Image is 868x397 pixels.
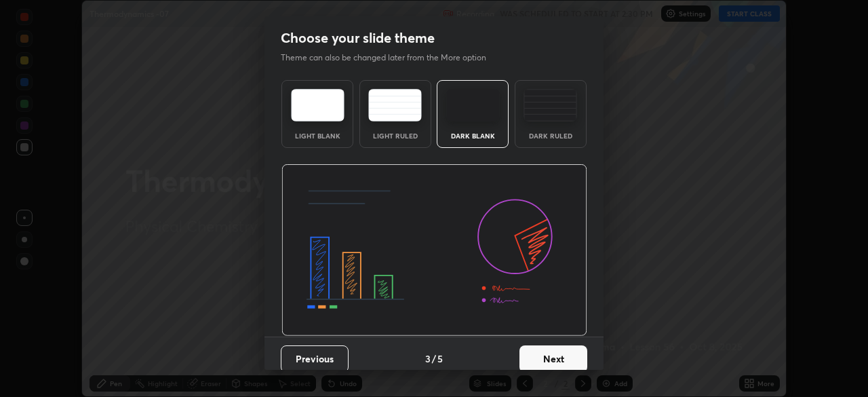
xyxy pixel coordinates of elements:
img: darkRuledTheme.de295e13.svg [524,89,577,121]
p: Theme can also be changed later from the More option [281,52,500,64]
div: Light Blank [290,132,344,139]
img: darkTheme.f0cc69e5.svg [446,89,500,121]
img: darkThemeBanner.d06ce4a2.svg [281,164,587,337]
img: lightTheme.e5ed3b09.svg [291,89,344,121]
div: Light Ruled [368,132,422,139]
h4: 3 [425,352,431,366]
h4: 5 [437,352,443,366]
div: Dark Ruled [524,132,578,139]
h2: Choose your slide theme [281,29,435,47]
div: Dark Blank [446,132,500,139]
img: lightRuledTheme.5fabf969.svg [368,89,422,121]
button: Next [519,345,587,373]
h4: / [432,352,436,366]
button: Previous [281,345,349,373]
